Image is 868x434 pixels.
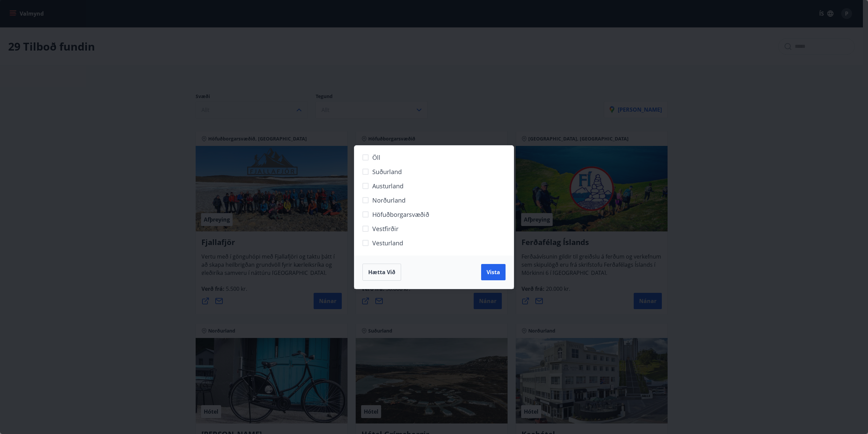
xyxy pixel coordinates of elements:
[368,268,395,276] span: Hætta við
[372,167,402,176] span: Suðurland
[372,196,406,205] span: Norðurland
[372,210,429,219] span: Höfuðborgarsvæðið
[372,239,403,247] span: Vesturland
[481,264,506,280] button: Vista
[372,182,403,190] span: Austurland
[372,153,380,162] span: Öll
[372,224,398,233] span: Vestfirðir
[487,268,500,276] span: Vista
[362,264,401,281] button: Hætta við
